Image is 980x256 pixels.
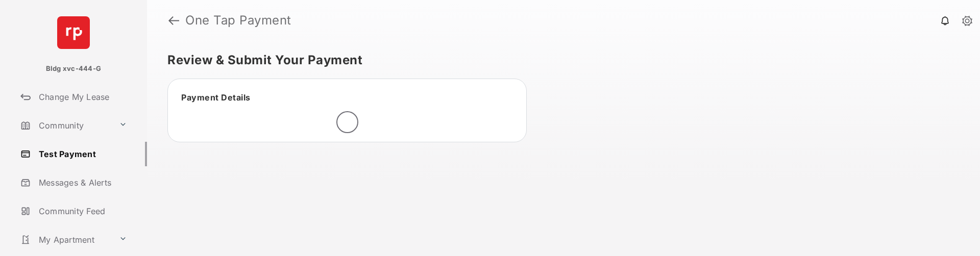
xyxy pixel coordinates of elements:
[16,199,147,223] a: Community Feed
[16,227,115,252] a: My Apartment
[16,113,115,138] a: Community
[16,142,147,166] a: Test Payment
[16,85,147,109] a: Change My Lease
[185,14,291,27] strong: One Tap Payment
[46,64,101,74] p: Bldg xvc-444-G
[57,16,90,49] img: svg+xml;base64,PHN2ZyB4bWxucz0iaHR0cDovL3d3dy53My5vcmcvMjAwMC9zdmciIHdpZHRoPSI2NCIgaGVpZ2h0PSI2NC...
[167,54,951,66] h5: Review & Submit Your Payment
[181,92,251,103] span: Payment Details
[16,170,147,195] a: Messages & Alerts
